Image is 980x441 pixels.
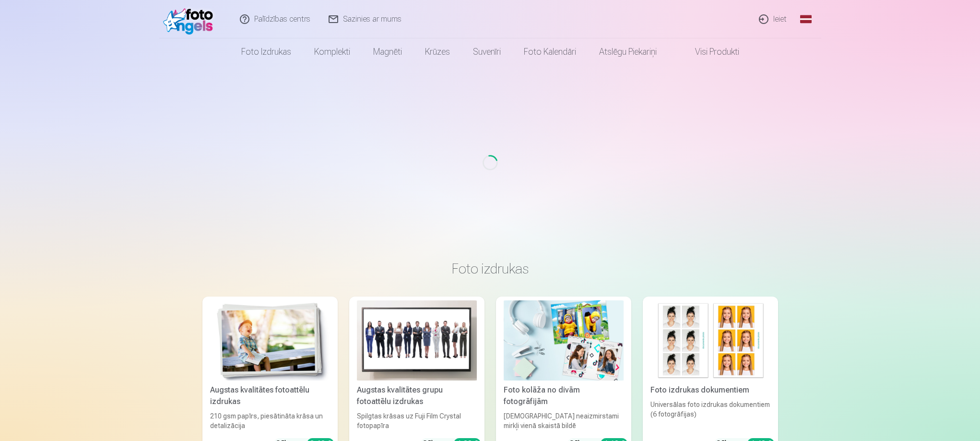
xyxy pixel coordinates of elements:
div: [DEMOGRAPHIC_DATA] neaizmirstami mirkļi vienā skaistā bildē [500,411,627,430]
img: Augstas kvalitātes grupu fotoattēlu izdrukas [357,300,477,381]
a: Krūzes [413,38,461,65]
div: Foto izdrukas dokumentiem [647,384,774,396]
div: Spilgtas krāsas uz Fuji Film Crystal fotopapīra [353,411,481,430]
img: Foto izdrukas dokumentiem [650,300,770,381]
div: Augstas kvalitātes fotoattēlu izdrukas [206,384,334,407]
img: Foto kolāža no divām fotogrāfijām [504,300,624,381]
a: Foto izdrukas [230,38,303,65]
img: /fa1 [163,4,218,35]
a: Atslēgu piekariņi [588,38,668,65]
div: Augstas kvalitātes grupu fotoattēlu izdrukas [353,384,481,407]
a: Suvenīri [461,38,512,65]
img: Augstas kvalitātes fotoattēlu izdrukas [210,300,330,381]
h3: Foto izdrukas [210,260,770,277]
div: Universālas foto izdrukas dokumentiem (6 fotogrāfijas) [647,400,774,430]
div: Foto kolāža no divām fotogrāfijām [500,384,627,407]
div: 210 gsm papīrs, piesātināta krāsa un detalizācija [206,411,334,430]
a: Foto kalendāri [512,38,588,65]
a: Komplekti [303,38,362,65]
a: Magnēti [362,38,413,65]
a: Visi produkti [668,38,751,65]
